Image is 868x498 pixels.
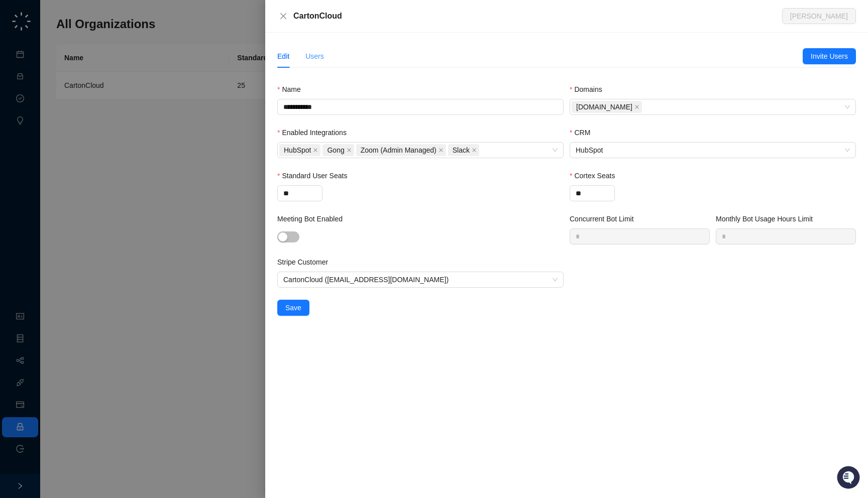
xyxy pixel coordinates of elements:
[472,148,477,153] span: close
[356,144,446,156] span: Zoom (Admin Managed)
[277,51,289,62] div: Edit
[570,186,614,201] input: Cortex Seats
[782,8,856,24] button: [PERSON_NAME]
[439,148,444,153] span: close
[305,51,324,62] div: Users
[576,101,632,112] span: [DOMAIN_NAME]
[716,229,855,244] input: Monthly Bot Usage Hours Limit
[634,104,639,109] span: close
[836,465,863,492] iframe: Open customer support
[570,127,597,138] label: CRM
[278,186,322,201] input: Standard User Seats
[453,145,470,156] span: Slack
[570,170,622,181] label: Cortex Seats
[361,145,437,156] span: Zoom (Admin Managed)
[45,142,53,150] div: 📶
[327,145,344,156] span: Gong
[277,300,309,316] button: Save
[100,165,122,173] span: Pylon
[284,145,311,156] span: HubSpot
[277,213,350,224] label: Meeting Bot Enabled
[277,84,308,95] label: Name
[41,137,81,155] a: 📶Status
[811,51,848,62] span: Invite Users
[277,10,289,22] button: Close
[313,148,318,153] span: close
[572,101,642,113] span: cartoncloud.com
[644,103,646,111] input: Domains
[481,147,483,154] input: Enabled Integrations
[279,144,320,156] span: HubSpot
[716,213,820,224] label: Monthly Bot Usage Hours Limit
[277,127,354,138] label: Enabled Integrations
[293,10,782,22] div: CartonCloud
[285,302,301,313] span: Save
[576,143,850,158] span: HubSpot
[283,272,558,287] span: CartonCloud (accounts@cartoncloud.com)
[55,141,77,151] span: Status
[277,231,299,242] button: Meeting Bot Enabled
[6,137,41,155] a: 📚Docs
[570,84,609,95] label: Domains
[34,91,165,101] div: Start new chat
[171,94,183,106] button: Start new chat
[71,165,122,173] a: Powered byPylon
[803,48,856,64] button: Invite Users
[347,148,352,153] span: close
[448,144,479,156] span: Slack
[570,213,641,224] label: Concurrent Bot Limit
[277,257,335,268] label: Stripe Customer
[279,12,287,20] span: close
[570,229,709,244] input: Concurrent Bot Limit
[277,99,564,115] input: Name
[10,91,28,109] img: 5124521997842_fc6d7dfcefe973c2e489_88.png
[322,144,354,156] span: Gong
[10,40,183,56] p: Welcome 👋
[20,141,37,151] span: Docs
[10,142,18,150] div: 📚
[10,56,183,72] h2: How can we help?
[277,170,354,181] label: Standard User Seats
[34,101,127,109] div: We're available if you need us!
[10,10,30,30] img: Swyft AI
